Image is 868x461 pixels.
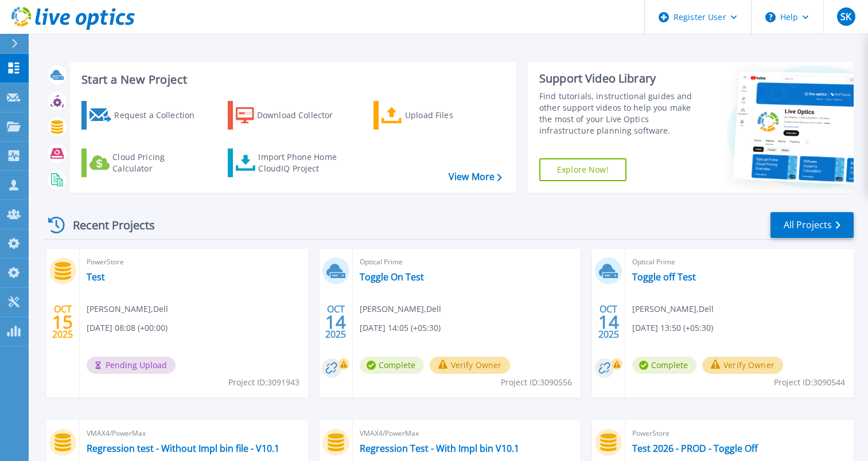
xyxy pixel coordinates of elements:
[632,271,696,283] a: Toggle off Test
[87,303,168,315] span: [PERSON_NAME] , Dell
[373,101,501,130] a: Upload Files
[228,376,299,389] span: Project ID: 3091943
[87,256,301,268] span: PowerStore
[325,317,346,327] span: 14
[87,443,279,454] a: Regression test - Without Impl bin file - V10.1
[360,322,441,334] span: [DATE] 14:05 (+05:30)
[840,12,851,21] span: SK
[774,376,845,389] span: Project ID: 3090544
[360,256,574,268] span: Optical Prime
[228,101,356,130] a: Download Collector
[81,149,209,177] a: Cloud Pricing Calculator
[87,427,301,440] span: VMAX4/PowerMax
[539,71,703,86] div: Support Video Library
[81,101,209,130] a: Request a Collection
[360,357,424,374] span: Complete
[632,322,713,334] span: [DATE] 13:50 (+05:30)
[114,104,206,127] div: Request a Collection
[87,271,105,283] a: Test
[632,256,847,268] span: Optical Prime
[87,322,168,334] span: [DATE] 08:08 (+00:00)
[360,271,424,283] a: Toggle On Test
[52,301,73,343] div: OCT 2025
[632,427,847,440] span: PowerStore
[360,427,574,440] span: VMAX4/PowerMax
[405,104,497,127] div: Upload Files
[257,104,349,127] div: Download Collector
[325,301,347,343] div: OCT 2025
[598,317,619,327] span: 14
[770,212,854,238] a: All Projects
[449,171,502,182] a: View More
[632,443,758,454] a: Test 2026 - PROD - Toggle Off
[501,376,572,389] span: Project ID: 3090556
[87,357,176,374] span: Pending Upload
[632,303,714,315] span: [PERSON_NAME] , Dell
[52,317,73,327] span: 15
[702,357,783,374] button: Verify Owner
[360,443,519,454] a: Regression Test - With Impl bin V10.1
[632,357,696,374] span: Complete
[430,357,511,374] button: Verify Owner
[360,303,441,315] span: [PERSON_NAME] , Dell
[258,151,348,174] div: Import Phone Home CloudIQ Project
[598,301,620,343] div: OCT 2025
[44,211,170,239] div: Recent Projects
[81,73,501,86] h3: Start a New Project
[112,151,204,174] div: Cloud Pricing Calculator
[539,158,626,181] a: Explore Now!
[539,91,703,136] div: Find tutorials, instructional guides and other support videos to help you make the most of your L...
